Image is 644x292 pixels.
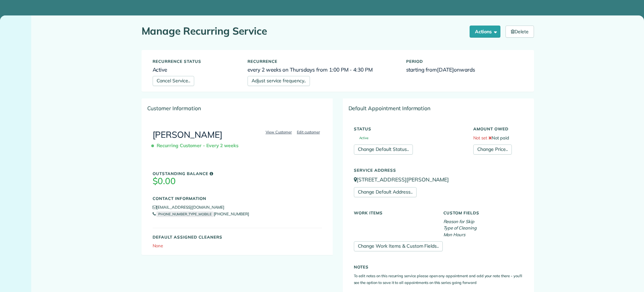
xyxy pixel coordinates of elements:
span: Recurring Customer - Every 2 weeks [153,140,241,152]
a: Delete [505,26,534,38]
a: View Customer [264,129,294,135]
a: PHONE_NUMBER_TYPE_MOBILE[PHONE_NUMBER] [153,211,249,216]
h6: Active [153,67,238,73]
a: Adjust service frequency.. [248,76,310,86]
h3: $0.00 [153,176,322,186]
h5: Work Items [354,211,433,215]
a: Change Price.. [473,144,512,155]
button: Actions [470,26,500,38]
em: Man Hours [443,232,466,237]
h5: Contact Information [153,196,322,201]
a: Change Work Items & Custom Fields.. [354,241,443,251]
a: Change Default Address.. [354,187,417,197]
span: Not set [473,135,488,140]
h5: Status [354,127,463,131]
h1: Manage Recurring Service [142,26,465,37]
p: [STREET_ADDRESS][PERSON_NAME] [354,176,523,183]
a: Edit customer [295,129,322,135]
h5: Custom Fields [443,211,523,215]
h5: Outstanding Balance [153,171,322,176]
a: Cancel Service.. [153,76,194,86]
em: Reason for Skip [443,219,474,224]
h5: Notes [354,265,523,269]
div: Customer Information [142,99,333,118]
h5: Period [406,59,523,64]
span: None [153,243,163,248]
h5: Amount Owed [473,127,523,131]
div: Default Appointment Information [343,99,534,118]
a: [PERSON_NAME] [153,129,223,140]
h5: Service Address [354,168,523,172]
h5: Recurrence [248,59,396,64]
li: [EMAIL_ADDRESS][DOMAIN_NAME] [153,204,322,211]
a: Change Default Status.. [354,144,413,155]
span: Active [354,136,369,140]
h5: Default Assigned Cleaners [153,235,322,239]
small: PHONE_NUMBER_TYPE_MOBILE [156,211,213,217]
span: [DATE] [437,66,454,73]
em: Type of Cleaning [443,225,477,231]
div: Not paid [468,123,528,155]
h6: every 2 weeks on Thursdays from 1:00 PM - 4:30 PM [248,67,396,73]
small: To edit notes on this recurring service please open any appointment and add your note there - you... [354,274,522,285]
h6: starting from onwards [406,67,523,73]
h5: Recurrence status [153,59,238,64]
